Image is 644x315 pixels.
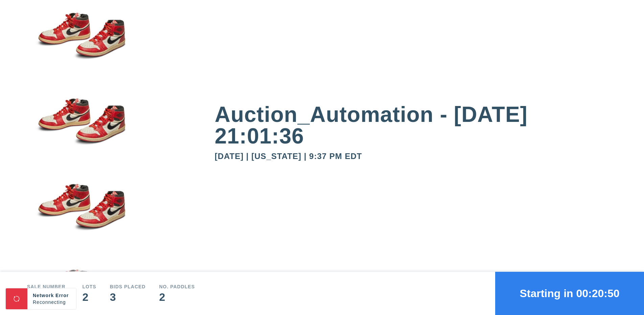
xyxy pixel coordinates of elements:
div: [DATE] | [US_STATE] | 9:37 PM EDT [215,152,617,160]
div: 3 [110,292,146,303]
span: . [66,299,68,305]
span: . [69,299,71,305]
span: . [67,299,69,305]
div: Network Error [33,292,71,299]
div: Sale number [27,284,69,289]
div: No. Paddles [159,284,195,289]
div: 2 [82,292,96,303]
button: Starting in 00:20:50 [495,272,644,315]
img: small [27,15,135,101]
div: Lots [82,284,96,289]
div: Bids Placed [110,284,146,289]
img: small [27,101,135,186]
div: Reconnecting [33,299,71,306]
div: 2 [159,292,195,303]
div: Auction_Automation - [DATE] 21:01:36 [215,104,617,147]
